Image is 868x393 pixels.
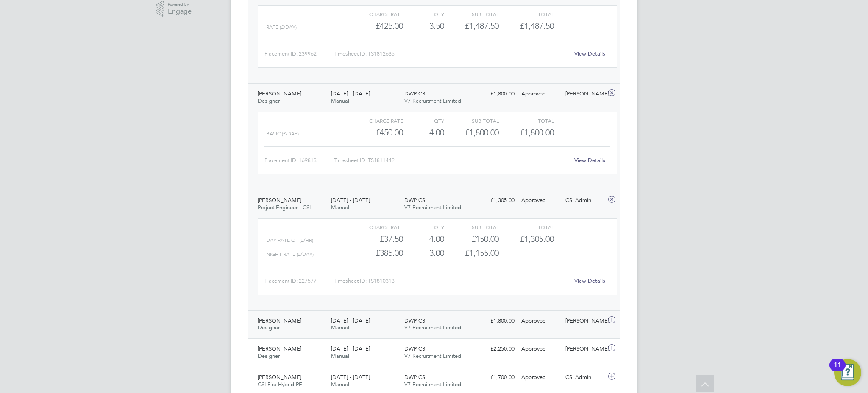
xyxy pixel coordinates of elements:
div: Approved [518,194,562,208]
div: Charge rate [348,9,403,19]
span: DWP CSI [404,345,426,352]
div: [PERSON_NAME] [562,314,606,328]
span: [PERSON_NAME] [258,373,301,381]
span: [DATE] - [DATE] [331,90,370,97]
div: Placement ID: 239962 [264,47,334,61]
div: QTY [403,115,444,126]
div: CSI Admin [562,194,606,208]
div: 4.00 [403,232,444,246]
span: Night Rate (£/day) [266,251,314,257]
div: CSI Admin [562,371,606,385]
div: £150.00 [444,232,499,246]
div: Approved [518,371,562,385]
div: Charge rate [348,115,403,126]
span: £1,800.00 [520,127,554,138]
div: £450.00 [348,126,403,140]
span: DWP CSI [404,317,426,324]
div: 11 [834,365,841,376]
a: View Details [574,50,605,57]
div: QTY [403,222,444,232]
span: [DATE] - [DATE] [331,345,370,352]
span: Engage [168,8,192,15]
div: Timesheet ID: TS1811442 [334,154,569,167]
div: 3.50 [403,19,444,33]
span: [PERSON_NAME] [258,317,301,324]
span: CSI Fire Hybrid PE [258,381,302,388]
div: 4.00 [403,126,444,140]
div: Charge rate [348,222,403,232]
span: DWP CSI [404,373,426,381]
div: Placement ID: 227577 [264,274,334,288]
div: £1,800.00 [444,126,499,140]
div: £1,800.00 [474,87,518,101]
span: Basic (£/day) [266,131,299,137]
span: Manual [331,204,349,211]
div: Timesheet ID: TS1812635 [334,47,569,61]
a: Powered byEngage [156,1,192,17]
div: Total [499,222,554,232]
span: Designer [258,324,280,331]
span: DWP CSI [404,196,426,204]
span: V7 Recruitment Limited [404,97,461,104]
a: View Details [574,157,605,164]
span: Powered by [168,1,192,8]
div: £425.00 [348,19,403,33]
span: £1,487.50 [520,21,554,31]
span: [DATE] - [DATE] [331,317,370,324]
span: [PERSON_NAME] [258,90,301,97]
span: Designer [258,97,280,104]
span: Manual [331,381,349,388]
div: [PERSON_NAME] [562,87,606,101]
span: Manual [331,324,349,331]
button: Open Resource Center, 11 new notifications [834,359,861,386]
span: Day Rate OT (£/HR) [266,237,313,243]
a: View Details [574,277,605,284]
div: QTY [403,9,444,19]
span: [PERSON_NAME] [258,196,301,204]
span: V7 Recruitment Limited [404,352,461,359]
span: [PERSON_NAME] [258,345,301,352]
span: [DATE] - [DATE] [331,196,370,204]
div: Approved [518,342,562,356]
div: £2,250.00 [474,342,518,356]
div: Timesheet ID: TS1810313 [334,274,569,288]
span: Designer [258,352,280,359]
div: Approved [518,314,562,328]
div: £1,487.50 [444,19,499,33]
span: V7 Recruitment Limited [404,324,461,331]
span: Rate (£/day) [266,24,297,30]
div: £1,155.00 [444,246,499,260]
span: DWP CSI [404,90,426,97]
div: £1,700.00 [474,371,518,385]
div: Placement ID: 169813 [264,154,334,167]
span: Manual [331,352,349,359]
div: Total [499,9,554,19]
div: Approved [518,87,562,101]
div: [PERSON_NAME] [562,342,606,356]
div: £1,800.00 [474,314,518,328]
div: £37.50 [348,232,403,246]
span: V7 Recruitment Limited [404,204,461,211]
div: Sub Total [444,9,499,19]
div: Sub Total [444,115,499,126]
span: V7 Recruitment Limited [404,381,461,388]
div: Sub Total [444,222,499,232]
div: £385.00 [348,246,403,260]
div: 3.00 [403,246,444,260]
span: Project Engineer - CSI [258,204,311,211]
span: £1,305.00 [520,234,554,244]
span: [DATE] - [DATE] [331,373,370,381]
div: £1,305.00 [474,194,518,208]
span: Manual [331,97,349,104]
div: Total [499,115,554,126]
